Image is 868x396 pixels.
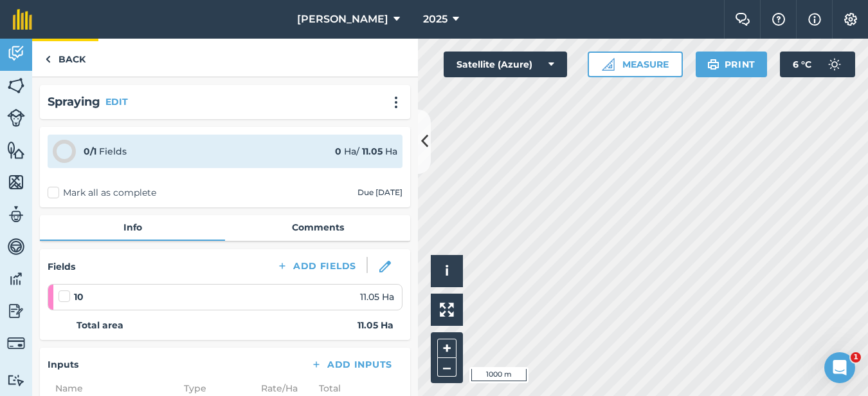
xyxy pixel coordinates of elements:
[176,381,253,395] span: Type
[40,215,225,240] a: Info
[311,381,341,395] span: Total
[843,13,858,26] img: A cog icon
[851,352,861,363] span: 1
[7,76,25,95] img: svg+xml;base64,PHN2ZyB4bWxucz0iaHR0cDovL3d3dy53My5vcmcvMjAwMC9zdmciIHdpZHRoPSI1NiIgaGVpZ2h0PSI2MC...
[7,109,25,127] img: svg+xml;base64,PD94bWwgdmVyc2lvbj0iMS4wIiBlbmNvZGluZz0idXRmLTgiPz4KPCEtLSBHZW5lcmF0b3I6IEFkb2JlIE...
[707,57,719,72] img: svg+xml;base64,PHN2ZyB4bWxucz0iaHR0cDovL3d3dy53My5vcmcvMjAwMC9zdmciIHdpZHRoPSIxOSIgaGVpZ2h0PSIyNC...
[7,237,25,256] img: svg+xml;base64,PD94bWwgdmVyc2lvbj0iMS4wIiBlbmNvZGluZz0idXRmLTgiPz4KPCEtLSBHZW5lcmF0b3I6IEFkb2JlIE...
[379,261,391,272] img: svg+xml;base64,PHN2ZyB3aWR0aD0iMTgiIGhlaWdodD0iMTgiIHZpZXdCb3g9IjAgMCAxOCAxOCIgZmlsbD0ibm9uZSIgeG...
[808,12,821,27] img: svg+xml;base64,PHN2ZyB4bWxucz0iaHR0cDovL3d3dy53My5vcmcvMjAwMC9zdmciIHdpZHRoPSIxNyIgaGVpZ2h0PSIxNy...
[360,290,394,304] span: 11.05 Ha
[445,263,449,279] span: i
[696,52,768,77] button: Print
[297,12,388,27] span: [PERSON_NAME]
[7,205,25,224] img: svg+xml;base64,PD94bWwgdmVyc2lvbj0iMS4wIiBlbmNvZGluZz0idXRmLTgiPz4KPCEtLSBHZW5lcmF0b3I6IEFkb2JlIE...
[48,93,100,111] h2: Spraying
[431,255,463,287] button: i
[225,215,410,240] a: Comments
[7,269,25,288] img: svg+xml;base64,PD94bWwgdmVyc2lvbj0iMS4wIiBlbmNvZGluZz0idXRmLTgiPz4KPCEtLSBHZW5lcmF0b3I6IEFkb2JlIE...
[105,95,128,109] button: EDIT
[588,52,683,77] button: Measure
[32,39,98,77] a: Back
[7,301,25,321] img: svg+xml;base64,PD94bWwgdmVyc2lvbj0iMS4wIiBlbmNvZGluZz0idXRmLTgiPz4KPCEtLSBHZW5lcmF0b3I6IEFkb2JlIE...
[74,290,84,304] strong: 10
[437,339,457,358] button: +
[13,9,32,30] img: fieldmargin Logo
[793,52,811,77] span: 6 ° C
[423,12,448,27] span: 2025
[824,352,855,383] iframe: Intercom live chat
[444,52,567,77] button: Satellite (Azure)
[45,52,51,67] img: svg+xml;base64,PHN2ZyB4bWxucz0iaHR0cDovL3d3dy53My5vcmcvMjAwMC9zdmciIHdpZHRoPSI5IiBoZWlnaHQ9IjI0Ii...
[266,257,366,275] button: Add Fields
[77,318,123,332] strong: Total area
[335,144,397,158] div: Ha / Ha
[357,318,393,332] strong: 11.05 Ha
[84,144,127,158] div: Fields
[7,173,25,192] img: svg+xml;base64,PHN2ZyB4bWxucz0iaHR0cDovL3d3dy53My5vcmcvMjAwMC9zdmciIHdpZHRoPSI1NiIgaGVpZ2h0PSI2MC...
[602,58,615,71] img: Ruler icon
[253,381,311,395] span: Rate/ Ha
[84,146,96,157] strong: 0 / 1
[7,374,25,386] img: svg+xml;base64,PD94bWwgdmVyc2lvbj0iMS4wIiBlbmNvZGluZz0idXRmLTgiPz4KPCEtLSBHZW5lcmF0b3I6IEFkb2JlIE...
[771,13,786,26] img: A question mark icon
[7,140,25,160] img: svg+xml;base64,PHN2ZyB4bWxucz0iaHR0cDovL3d3dy53My5vcmcvMjAwMC9zdmciIHdpZHRoPSI1NiIgaGVpZ2h0PSI2MC...
[300,355,402,373] button: Add Inputs
[48,381,176,395] span: Name
[7,44,25,63] img: svg+xml;base64,PD94bWwgdmVyc2lvbj0iMS4wIiBlbmNvZGluZz0idXRmLTgiPz4KPCEtLSBHZW5lcmF0b3I6IEFkb2JlIE...
[48,186,156,200] label: Mark all as complete
[437,358,457,377] button: –
[335,146,341,157] strong: 0
[357,187,402,198] div: Due [DATE]
[48,259,75,274] h4: Fields
[48,357,78,372] h4: Inputs
[388,96,404,109] img: svg+xml;base64,PHN2ZyB4bWxucz0iaHR0cDovL3d3dy53My5vcmcvMjAwMC9zdmciIHdpZHRoPSIyMCIgaGVpZ2h0PSIyNC...
[7,334,25,352] img: svg+xml;base64,PD94bWwgdmVyc2lvbj0iMS4wIiBlbmNvZGluZz0idXRmLTgiPz4KPCEtLSBHZW5lcmF0b3I6IEFkb2JlIE...
[780,52,855,77] button: 6 °C
[362,146,383,157] strong: 11.05
[440,303,454,317] img: Four arrows, one pointing top left, one top right, one bottom right and the last bottom left
[735,13,750,26] img: Two speech bubbles overlapping with the left bubble in the forefront
[822,52,847,77] img: svg+xml;base64,PD94bWwgdmVyc2lvbj0iMS4wIiBlbmNvZGluZz0idXRmLTgiPz4KPCEtLSBHZW5lcmF0b3I6IEFkb2JlIE...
